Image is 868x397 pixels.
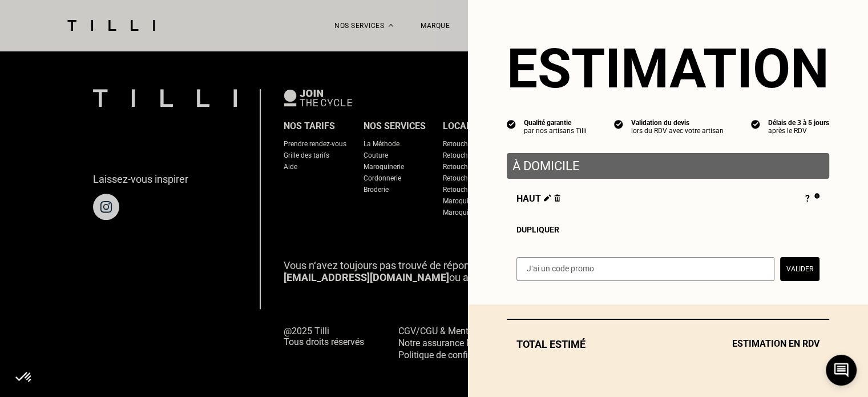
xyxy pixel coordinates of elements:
input: J‘ai un code promo [516,257,774,281]
img: Supprimer [554,194,560,202]
span: Estimation en RDV [732,338,819,350]
img: Pourquoi le prix est indéfini ? [814,193,819,199]
div: par nos artisans Tilli [524,127,587,135]
div: lors du RDV avec votre artisan [631,127,724,135]
img: Éditer [544,194,551,202]
div: Total estimé [507,338,829,350]
div: ? [805,193,819,206]
section: Estimation [507,37,829,101]
div: Qualité garantie [524,119,587,127]
img: icon list info [614,119,623,129]
img: icon list info [507,119,516,129]
p: À domicile [512,159,823,173]
button: Valider [780,257,819,281]
img: icon list info [751,119,760,129]
div: Dupliquer [516,225,819,234]
div: Délais de 3 à 5 jours [768,119,829,127]
div: après le RDV [768,127,829,135]
div: Validation du devis [631,119,724,127]
span: Haut [516,193,560,206]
